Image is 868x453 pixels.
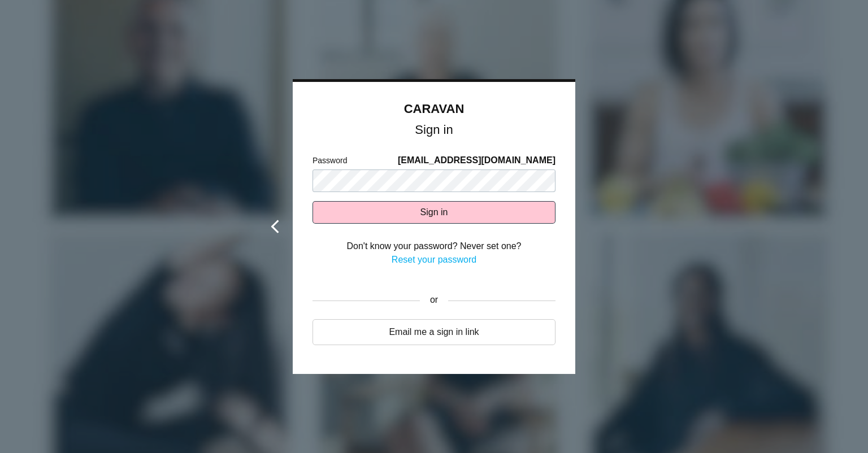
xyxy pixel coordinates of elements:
[392,255,476,264] a: Reset your password
[398,154,555,167] span: [EMAIL_ADDRESS][DOMAIN_NAME]
[313,125,555,135] h1: Sign in
[313,201,555,224] button: Sign in
[313,155,347,167] label: Password
[313,239,555,253] div: Don't know your password? Never set one?
[420,286,448,315] div: or
[404,102,465,116] a: CARAVAN
[313,319,555,345] a: Email me a sign in link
